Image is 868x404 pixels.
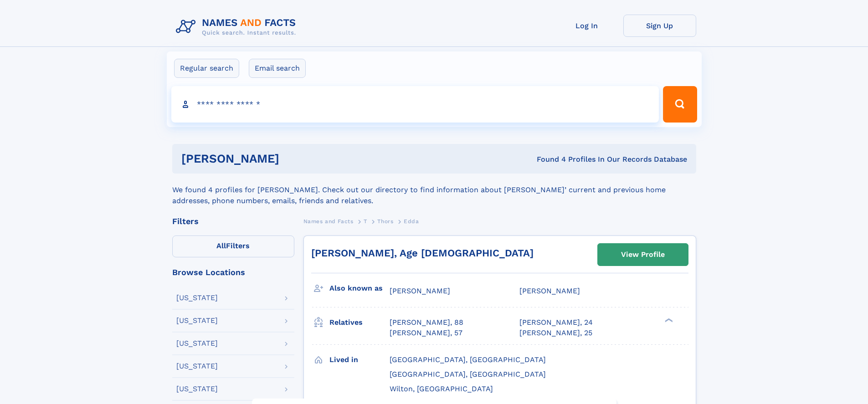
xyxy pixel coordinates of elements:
[377,218,393,225] span: Thors
[408,154,687,164] div: Found 4 Profiles In Our Records Database
[390,355,546,364] span: [GEOGRAPHIC_DATA], [GEOGRAPHIC_DATA]
[176,340,218,347] div: [US_STATE]
[171,86,659,123] input: search input
[172,268,294,276] div: Browse Locations
[311,247,534,259] a: [PERSON_NAME], Age [DEMOGRAPHIC_DATA]
[249,59,306,78] label: Email search
[216,241,226,250] span: All
[519,286,580,295] span: [PERSON_NAME]
[329,352,390,368] h3: Lived in
[390,384,493,393] span: Wilton, [GEOGRAPHIC_DATA]
[174,59,239,78] label: Regular search
[172,235,294,257] label: Filters
[329,315,390,330] h3: Relatives
[176,317,218,324] div: [US_STATE]
[390,370,546,378] span: [GEOGRAPHIC_DATA], [GEOGRAPHIC_DATA]
[176,294,218,302] div: [US_STATE]
[390,317,463,327] a: [PERSON_NAME], 88
[172,15,303,39] img: Logo Names and Facts
[663,317,673,323] div: ❯
[519,317,593,327] a: [PERSON_NAME], 24
[176,385,218,393] div: [US_STATE]
[550,15,623,37] a: Log In
[663,86,697,123] button: Search Button
[390,286,450,295] span: [PERSON_NAME]
[303,215,354,227] a: Names and Facts
[390,328,462,338] a: [PERSON_NAME], 57
[329,281,390,296] h3: Also known as
[623,15,696,37] a: Sign Up
[364,218,367,225] span: T
[519,328,592,338] a: [PERSON_NAME], 25
[377,215,393,227] a: Thors
[404,218,419,225] span: Edda
[598,244,688,266] a: View Profile
[621,244,665,265] div: View Profile
[181,153,408,164] h1: [PERSON_NAME]
[172,217,294,225] div: Filters
[172,174,696,206] div: We found 4 profiles for [PERSON_NAME]. Check out our directory to find information about [PERSON_...
[364,215,367,227] a: T
[176,363,218,370] div: [US_STATE]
